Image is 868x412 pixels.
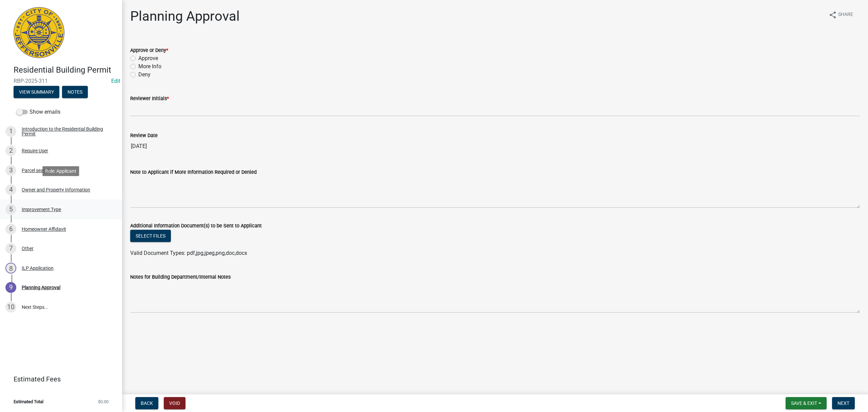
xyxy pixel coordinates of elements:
span: Next [837,400,849,406]
wm-modal-confirm: Notes [62,90,88,95]
div: Homeowner Affidavit [22,227,66,231]
div: Require User [22,148,48,153]
span: $0.00 [98,399,108,404]
button: View Summary [14,86,59,98]
label: Notes for Building Department/Internal Notes [130,275,231,280]
button: Select files [130,230,171,242]
span: Valid Document Types: pdf,jpg,jpeg,png,doc,docx [130,250,247,256]
button: Void [164,397,185,409]
label: More Info [138,62,161,71]
a: Edit [111,78,120,84]
button: Back [135,397,158,409]
label: Note to Applicant if More Information Required or Denied [130,170,257,175]
div: 1 [5,126,16,137]
h4: Residential Building Permit [14,65,117,75]
button: Save & Exit [786,397,827,409]
div: 9 [5,282,16,293]
button: Notes [62,86,88,98]
div: Introduction to the Residential Building Permit [22,127,111,136]
div: 3 [5,165,16,176]
h1: Planning Approval [130,8,240,24]
img: City of Jeffersonville, Indiana [14,7,64,58]
label: Review Date [130,133,158,138]
div: Improvement Type [22,207,61,212]
label: Reviewer Initials [130,96,169,101]
div: Planning Approval [22,285,60,290]
span: Estimated Total [14,399,43,404]
div: Other [22,246,34,251]
div: Owner and Property Information [22,187,90,192]
span: RBP-2025-311 [14,78,108,84]
label: Deny [138,71,151,79]
span: Save & Exit [791,400,817,406]
span: Back [141,400,153,406]
div: 5 [5,204,16,215]
button: shareShare [823,8,859,21]
button: Next [832,397,855,409]
wm-modal-confirm: Edit Application Number [111,78,120,84]
div: 7 [5,243,16,254]
div: 10 [5,302,16,313]
div: Parcel search [22,168,50,173]
div: 6 [5,224,16,235]
i: share [829,11,837,19]
div: ILP Application [22,266,54,270]
div: 2 [5,145,16,156]
label: Additional Information Document(s) to be Sent to Applicant [130,224,262,228]
wm-modal-confirm: Summary [14,90,59,95]
div: 4 [5,184,16,195]
label: Approve or Deny [130,48,168,53]
label: Approve [138,54,158,62]
div: 8 [5,263,16,274]
span: Share [838,11,853,19]
label: Show emails [16,108,60,116]
a: Estimated Fees [5,372,111,386]
div: Role: Applicant [42,166,79,176]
